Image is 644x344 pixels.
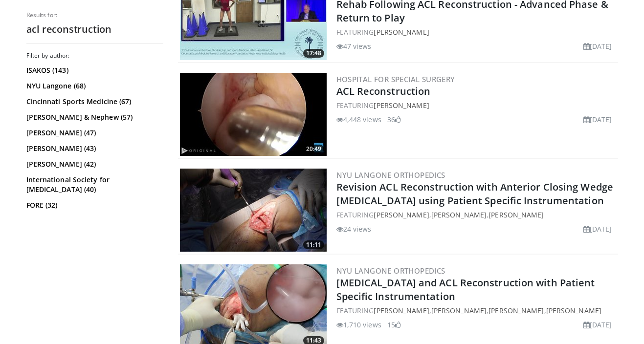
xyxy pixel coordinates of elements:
[336,27,616,37] div: FEATURING
[26,159,161,169] a: [PERSON_NAME] (42)
[374,101,429,110] a: [PERSON_NAME]
[26,81,161,91] a: NYU Langone (68)
[303,240,324,249] span: 11:11
[26,144,161,153] a: [PERSON_NAME] (43)
[26,11,163,19] p: Results for:
[26,200,161,210] a: FORE (32)
[489,210,544,219] a: [PERSON_NAME]
[336,266,445,276] a: NYU Langone Orthopedics
[336,210,616,220] div: FEATURING , ,
[431,210,487,219] a: [PERSON_NAME]
[387,114,401,125] li: 36
[431,306,487,315] a: [PERSON_NAME]
[387,320,401,330] li: 15
[489,306,544,315] a: [PERSON_NAME]
[180,73,327,156] img: 013c24b7-4627-4f14-ab1d-fbf17128a655.300x170_q85_crop-smart_upscale.jpg
[26,65,161,75] a: ISAKOS (143)
[26,23,163,36] h2: acl reconstruction
[583,41,612,51] li: [DATE]
[336,180,614,207] a: Revision ACL Reconstruction with Anterior Closing Wedge [MEDICAL_DATA] using Patient Specific Ins...
[336,41,372,51] li: 47 views
[303,145,324,153] span: 20:49
[336,85,431,98] a: ACL Reconstruction
[180,169,327,252] a: 11:11
[26,52,163,60] h3: Filter by author:
[180,73,327,156] a: 20:49
[336,170,445,180] a: NYU Langone Orthopedics
[546,306,601,315] a: [PERSON_NAME]
[303,49,324,58] span: 17:48
[26,175,161,194] a: International Society for [MEDICAL_DATA] (40)
[26,97,161,107] a: Cincinnati Sports Medicine (67)
[336,224,372,234] li: 24 views
[583,114,612,125] li: [DATE]
[26,112,161,122] a: [PERSON_NAME] & Nephew (57)
[336,114,381,125] li: 4,448 views
[180,169,327,252] img: 48f36ef4-bbef-4d16-abf3-39d1145d1fd2.jpg.300x170_q85_crop-smart_upscale.jpg
[374,27,429,37] a: [PERSON_NAME]
[336,276,595,303] a: [MEDICAL_DATA] and ACL Reconstruction with Patient Specific Instrumentation
[583,224,612,234] li: [DATE]
[374,306,429,315] a: [PERSON_NAME]
[336,305,616,316] div: FEATURING , , ,
[336,320,381,330] li: 1,710 views
[336,74,455,84] a: Hospital for Special Surgery
[374,210,429,219] a: [PERSON_NAME]
[26,128,161,138] a: [PERSON_NAME] (47)
[583,320,612,330] li: [DATE]
[336,100,616,110] div: FEATURING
